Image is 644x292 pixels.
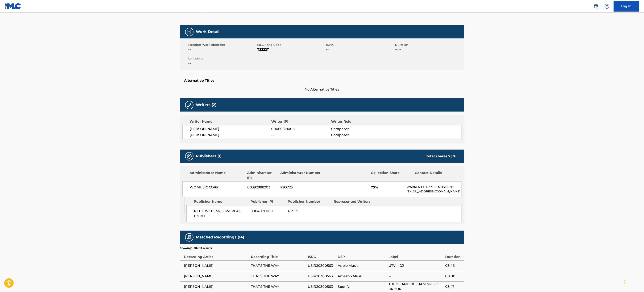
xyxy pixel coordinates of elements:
span: [PERSON_NAME] [184,263,249,268]
div: Represented Writers [334,199,377,204]
h5: Publishers (1) [196,154,222,159]
span: [PERSON_NAME] [184,274,249,279]
span: THAT'S THE WAY [251,284,306,289]
span: Amazon Music [338,274,386,279]
span: -- [326,47,394,52]
div: Recording Artist [184,250,249,259]
p: Showing 1 - 10 of 14 results [180,246,212,250]
div: Publisher Number [288,199,331,204]
span: ISWC [326,43,394,47]
div: Label [389,250,443,259]
span: THE ISLAND DEF JAM MUSIC GROUP [389,282,443,292]
img: Writers [187,103,192,108]
iframe: Chat Widget [623,272,644,292]
div: Duration [445,250,462,259]
p: WARNER CHAPPELL MUSIC INC [407,185,461,189]
span: 75 % [449,154,456,158]
div: Writer Role [331,119,386,124]
div: Publisher Name [194,199,247,204]
a: Log In [614,1,639,12]
span: [PERSON_NAME] [190,133,271,138]
div: Administrator IPI [247,170,277,180]
span: 03:47 [445,284,462,289]
span: P29551 [288,209,331,214]
span: -- [271,133,331,138]
span: USIR20300563 [308,284,336,289]
span: 00392888203 [247,185,277,190]
a: Public Search [592,2,600,11]
span: THAT'S THE WAY [251,274,306,279]
span: USIR20300563 [308,263,336,268]
div: Writer IPI [271,119,331,124]
span: Member Work Identifier [188,43,256,47]
span: Language [188,56,256,61]
h5: Matched Recordings (14) [196,235,244,240]
div: Help [603,2,611,11]
div: Writer Name [190,119,271,124]
span: P93725 [280,185,321,190]
span: Apple Music [338,263,386,268]
span: Composer [331,126,386,132]
div: Administrator Name [190,170,244,180]
span: USIR20300563 [308,274,336,279]
span: Duration [395,43,463,47]
div: Contact Details [415,170,456,180]
div: Publisher IPI [250,199,285,204]
span: T2222T [257,47,325,52]
p: [EMAIL_ADDRESS][DOMAIN_NAME] [407,189,461,194]
span: NEUE WELT MUSIKVERLAG GMBH [194,209,248,219]
span: [PERSON_NAME] [190,126,271,132]
img: Matched Recordings [187,235,192,240]
div: Collection Share [371,170,412,180]
img: Work Detail [187,29,192,34]
span: [PERSON_NAME] [184,284,249,289]
span: 00:00 [445,274,462,279]
div: Recording Title [251,250,306,259]
span: Spotify [338,284,386,289]
span: -- [188,61,256,66]
span: --:-- [395,47,463,52]
span: UTV - IDJ [389,263,443,268]
span: 03:46 [445,263,462,268]
div: ISRC [308,250,336,259]
span: -- [389,274,443,279]
span: THAT'S THE WAY [251,263,306,268]
h5: Alternative Titles [184,79,460,83]
div: Total shares: [426,154,456,159]
img: search [594,4,599,9]
span: 00060518006 [271,126,331,132]
h5: Writers (2) [196,103,217,107]
div: Drag [624,276,627,289]
img: MLC Logo [5,3,21,9]
span: MLC Song Code [257,43,325,47]
div: DSP [338,250,386,259]
span: WC MUSIC CORP. [190,185,244,190]
span: -- [188,47,256,52]
h5: Work Detail [196,29,220,34]
span: No Alternative Titles [180,87,464,92]
span: 00840713160 [251,209,285,214]
img: Publishers [187,154,192,159]
div: Administrator Number [280,170,321,180]
span: Composer [331,133,386,138]
img: help [604,4,610,9]
span: 75% [371,185,403,190]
